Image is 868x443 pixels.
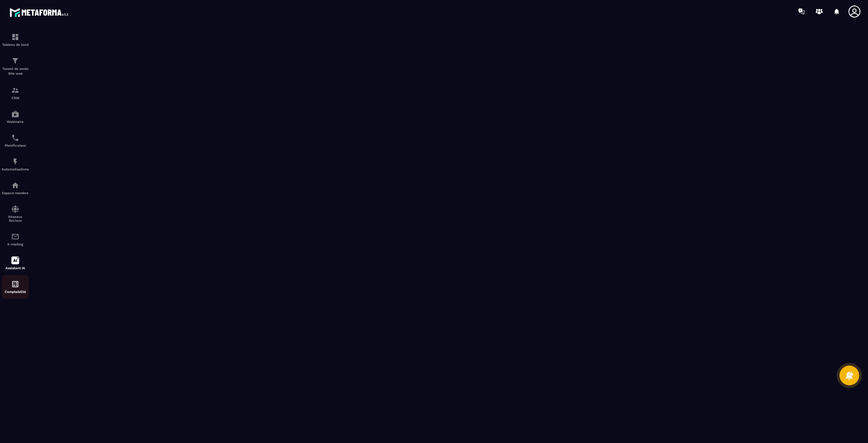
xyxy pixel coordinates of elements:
img: accountant [11,280,19,288]
img: automations [11,158,19,166]
a: emailemailE-mailing [2,227,29,251]
p: E-mailing [2,242,29,246]
p: Tableau de bord [2,43,29,47]
a: formationformationTableau de bord [2,28,29,52]
a: automationsautomationsAutomatisations [2,152,29,176]
img: automations [11,110,19,118]
img: formation [11,86,19,94]
p: Comptabilité [2,290,29,294]
p: Tunnel de vente Site web [2,67,29,76]
p: Assistant IA [2,266,29,270]
a: formationformationCRM [2,81,29,105]
img: email [11,233,19,241]
p: Webinaire [2,120,29,124]
img: formation [11,33,19,41]
a: Assistant IA [2,251,29,275]
p: Automatisations [2,167,29,171]
img: logo [9,6,71,19]
a: accountantaccountantComptabilité [2,275,29,299]
a: automationsautomationsEspace membre [2,176,29,200]
img: formation [11,57,19,65]
img: scheduler [11,134,19,142]
a: automationsautomationsWebinaire [2,105,29,129]
p: CRM [2,96,29,100]
a: schedulerschedulerPlanificateur [2,129,29,152]
a: formationformationTunnel de vente Site web [2,52,29,81]
a: social-networksocial-networkRéseaux Sociaux [2,200,29,227]
img: social-network [11,205,19,213]
p: Réseaux Sociaux [2,215,29,222]
p: Espace membre [2,191,29,195]
img: automations [11,181,19,189]
p: Planificateur [2,144,29,147]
